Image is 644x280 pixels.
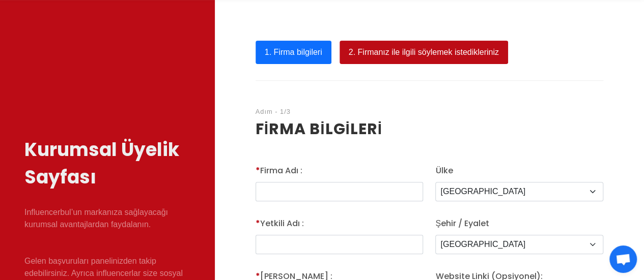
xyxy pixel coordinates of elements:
[435,217,489,230] label: Şehir / Eyalet
[256,41,331,64] a: 1. Firma bilgileri
[24,206,190,231] p: Influencerbul’un markanıza sağlayacağı kurumsal avantajlardan faydalanın.
[609,245,637,273] a: Açık sohbet
[24,136,190,191] h1: Kurumsal Üyelik Sayfası
[256,108,291,115] span: Adım - 1/3
[340,41,508,64] a: 2. Firmanız ile ilgili söylemek istedikleriniz
[256,165,302,177] label: Firma Adı :
[256,217,304,230] label: Yetkili Adı :
[435,165,453,177] label: Ülke
[256,117,603,140] h2: Firma Bilgileri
